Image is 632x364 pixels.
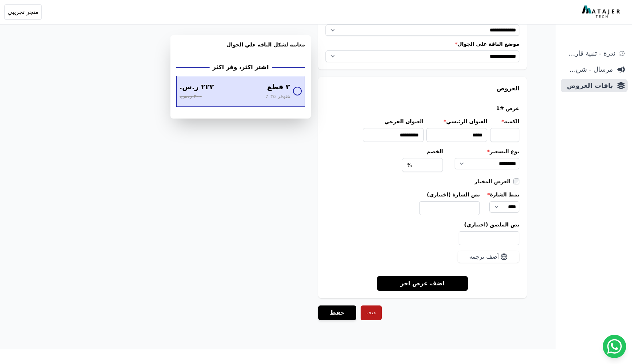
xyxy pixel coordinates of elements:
[426,118,487,125] label: العنوان الرئيسي
[4,4,42,20] button: متجر تجريبي
[455,148,519,155] label: نوع التسعير
[180,93,202,101] span: ٣٠٠ ر.س.
[8,8,38,16] span: متجر تجريبي
[212,63,268,72] h2: اشتر اكثر، وفر اكثر
[487,191,519,198] label: نمط الشارة
[326,221,519,228] label: نص الملصق (اختياري)
[318,305,356,320] button: حفظ
[469,252,499,261] span: أضف ترجمة
[266,93,290,101] span: هتوفر ٢٥ ٪
[361,305,382,320] button: حذف
[419,191,480,198] label: نص الشارة (اختياري)
[326,84,519,93] h3: العروض
[490,118,519,125] label: الكمية
[474,178,513,185] label: العرض المختار
[458,251,519,263] button: أضف ترجمة
[564,48,615,59] span: ندرة - تنبية قارب علي النفاذ
[326,105,519,112] div: عرض #1
[180,82,214,93] span: ٢٢٢ ر.س.
[406,161,412,170] span: %
[377,276,468,291] a: اضف عرض اخر
[267,82,290,93] span: ٣ قطع
[402,148,443,155] label: الخصم
[564,64,613,75] span: مرسال - شريط دعاية
[176,41,305,57] h3: معاينة لشكل الباقه علي الجوال
[326,40,519,48] label: موضع الباقة على الجوال
[582,5,622,19] img: MatajerTech Logo
[564,80,613,91] span: باقات العروض
[363,118,424,125] label: العنوان الفرعي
